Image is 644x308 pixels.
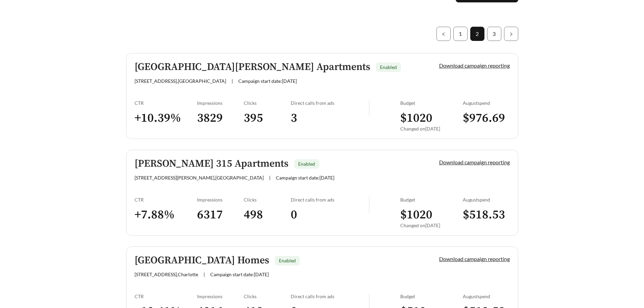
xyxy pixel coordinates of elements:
[463,111,510,126] h3: $ 976.69
[135,111,197,126] h3: + 10.39 %
[463,207,510,222] h3: $ 518.53
[400,100,463,106] div: Budget
[244,207,291,222] h3: 498
[291,100,369,106] div: Direct calls from ads
[232,78,233,84] span: |
[135,207,197,222] h3: + 7.88 %
[135,158,288,169] h5: [PERSON_NAME] 315 Apartments
[400,222,463,228] div: Changed on [DATE]
[135,271,198,277] span: [STREET_ADDRESS] , Charlotte
[439,62,510,69] a: Download campaign reporting
[291,207,369,222] h3: 0
[504,27,518,41] li: Next Page
[197,111,244,126] h3: 3829
[509,32,513,36] span: right
[400,111,463,126] h3: $ 1020
[197,197,244,203] div: Impressions
[135,255,269,266] h5: [GEOGRAPHIC_DATA] Homes
[269,175,270,181] span: |
[380,64,397,70] span: Enabled
[369,197,369,213] img: line
[291,197,369,203] div: Direct calls from ads
[197,207,244,222] h3: 6317
[442,32,446,36] span: left
[135,100,197,106] div: CTR
[463,293,510,299] div: August spend
[126,53,518,139] a: [GEOGRAPHIC_DATA][PERSON_NAME] ApartmentsEnabled[STREET_ADDRESS],[GEOGRAPHIC_DATA]|Campaign start...
[291,111,369,126] h3: 3
[400,197,463,203] div: Budget
[436,27,451,41] button: left
[463,100,510,106] div: August spend
[400,126,463,132] div: Changed on [DATE]
[244,293,291,299] div: Clicks
[504,27,518,41] button: right
[204,271,205,277] span: |
[210,271,269,277] span: Campaign start date: [DATE]
[135,197,197,203] div: CTR
[454,27,467,41] a: 1
[244,100,291,106] div: Clicks
[238,78,297,84] span: Campaign start date: [DATE]
[244,197,291,203] div: Clicks
[463,197,510,203] div: August spend
[197,100,244,106] div: Impressions
[436,27,451,41] li: Previous Page
[471,27,484,41] a: 2
[279,258,296,263] span: Enabled
[369,100,369,116] img: line
[135,175,264,181] span: [STREET_ADDRESS][PERSON_NAME] , [GEOGRAPHIC_DATA]
[135,293,197,299] div: CTR
[487,27,501,41] a: 3
[400,293,463,299] div: Budget
[244,111,291,126] h3: 395
[439,159,510,165] a: Download campaign reporting
[400,207,463,222] h3: $ 1020
[197,293,244,299] div: Impressions
[298,161,315,167] span: Enabled
[291,293,369,299] div: Direct calls from ads
[439,256,510,262] a: Download campaign reporting
[126,150,518,236] a: [PERSON_NAME] 315 ApartmentsEnabled[STREET_ADDRESS][PERSON_NAME],[GEOGRAPHIC_DATA]|Campaign start...
[276,175,334,181] span: Campaign start date: [DATE]
[487,27,501,41] li: 3
[135,62,370,73] h5: [GEOGRAPHIC_DATA][PERSON_NAME] Apartments
[135,78,226,84] span: [STREET_ADDRESS] , [GEOGRAPHIC_DATA]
